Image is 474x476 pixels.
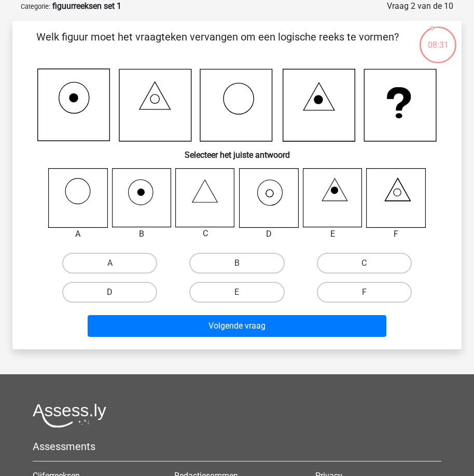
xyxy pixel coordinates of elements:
strong: figuurreeksen set 1 [52,1,121,11]
label: D [62,282,157,303]
button: Volgende vraag [88,315,386,337]
label: B [189,253,284,274]
h5: Assessments [33,440,441,453]
img: Assessly logo [33,403,106,428]
div: E [295,228,370,240]
div: A [40,228,116,240]
label: A [62,253,157,274]
div: B [104,228,179,240]
h6: Selecteer het juiste antwoord [29,142,445,160]
div: 08:31 [419,25,457,51]
div: D [231,228,306,240]
div: F [358,228,434,240]
label: C [317,253,412,274]
small: Categorie: [21,3,50,10]
div: C [168,227,243,240]
label: F [317,282,412,303]
p: Welk figuur moet het vraagteken vervangen om een logische reeks te vormen? [29,29,406,60]
label: E [189,282,284,303]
